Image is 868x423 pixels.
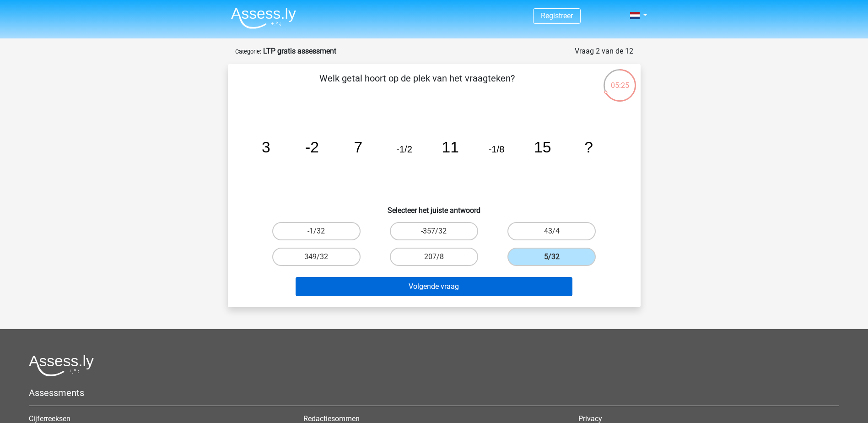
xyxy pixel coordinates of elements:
[390,248,478,266] label: 207/8
[354,139,362,156] tspan: 7
[541,11,573,20] a: Registreer
[272,248,361,266] label: 349/32
[488,144,504,154] tspan: -1/8
[29,387,839,398] h5: Assessments
[390,222,478,240] label: -357/32
[305,139,319,156] tspan: -2
[29,414,70,423] a: Cijferreeksen
[442,139,458,156] tspan: 11
[263,47,336,55] strong: LTP gratis assessment
[303,414,360,423] a: Redactiesommen
[261,139,270,156] tspan: 3
[603,68,637,91] div: 05:25
[507,248,596,266] label: 5/32
[231,7,296,29] img: Assessly
[584,139,593,156] tspan: ?
[575,46,633,57] div: Vraag 2 van de 12
[578,414,602,423] a: Privacy
[29,355,94,376] img: Assessly logo
[507,222,596,240] label: 43/4
[235,48,261,55] small: Categorie:
[534,139,551,156] tspan: 15
[296,277,572,296] button: Volgende vraag
[243,71,592,99] p: Welk getal hoort op de plek van het vraagteken?
[272,222,361,240] label: -1/32
[396,144,412,154] tspan: -1/2
[243,199,626,215] h6: Selecteer het juiste antwoord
